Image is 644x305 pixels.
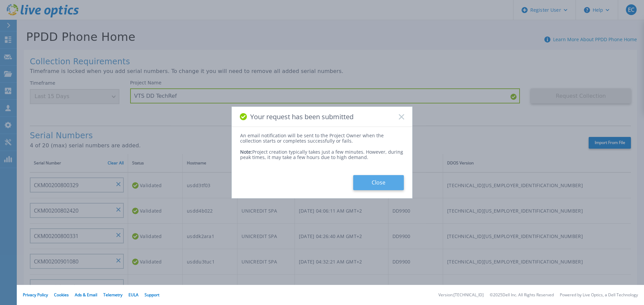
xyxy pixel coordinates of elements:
div: An email notification will be sent to the Project Owner when the collection starts or completes s... [240,133,404,144]
li: Powered by Live Optics, a Dell Technology [560,293,638,297]
a: Privacy Policy [23,292,48,298]
span: Your request has been submitted [250,113,354,121]
a: Cookies [54,292,69,298]
div: Project creation typically takes just a few minutes. However, during peak times, it may take a fe... [240,144,404,160]
span: Note: [240,149,252,155]
a: Ads & Email [75,292,97,298]
a: EULA [128,292,139,298]
li: Version: [TECHNICAL_ID] [438,293,484,297]
a: Support [145,292,159,298]
button: Close [353,175,404,190]
a: Telemetry [103,292,122,298]
li: © 2025 Dell Inc. All Rights Reserved [490,293,554,297]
